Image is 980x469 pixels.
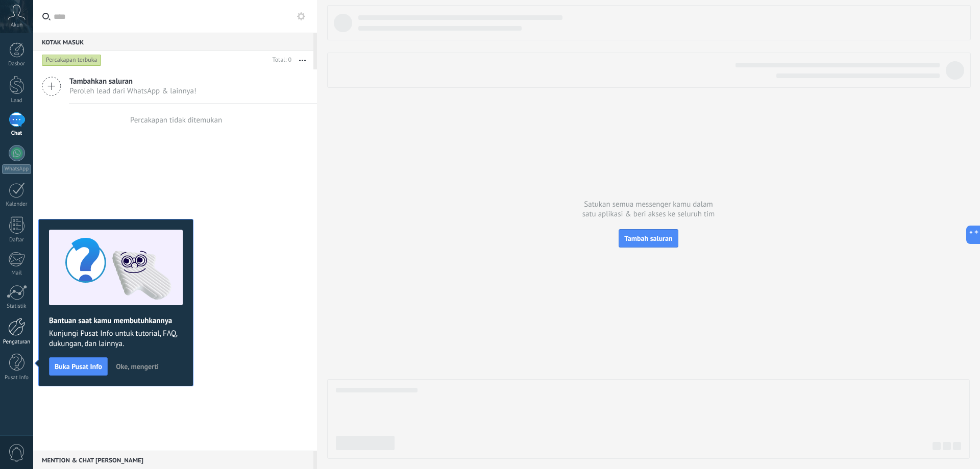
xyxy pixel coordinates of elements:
[2,130,32,137] div: Chat
[2,339,32,345] div: Pengaturan
[33,33,313,51] div: Kotak masuk
[2,201,32,208] div: Kalender
[49,316,183,326] h2: Bantuan saat kamu membutuhkannya
[49,357,108,376] button: Buka Pusat Info
[619,229,678,248] button: Tambah saluran
[11,22,23,29] span: Akun
[130,115,222,125] div: Percakapan tidak ditemukan
[69,86,197,96] span: Peroleh lead dari WhatsApp & lainnya!
[33,451,313,469] div: Mention & Chat [PERSON_NAME]
[624,234,672,243] span: Tambah saluran
[2,375,32,381] div: Pusat Info
[2,97,32,104] div: Lead
[2,61,32,67] div: Dasbor
[111,359,163,374] button: Oke, mengerti
[2,164,31,174] div: WhatsApp
[2,303,32,310] div: Statistik
[55,363,102,370] span: Buka Pusat Info
[268,55,291,65] div: Total: 0
[49,329,183,349] span: Kunjungi Pusat Info untuk tutorial, FAQ, dukungan, dan lainnya.
[69,77,197,86] span: Tambahkan saluran
[116,363,159,370] span: Oke, mengerti
[2,270,32,277] div: Mail
[42,54,102,66] div: Percakapan terbuka
[2,237,32,243] div: Daftar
